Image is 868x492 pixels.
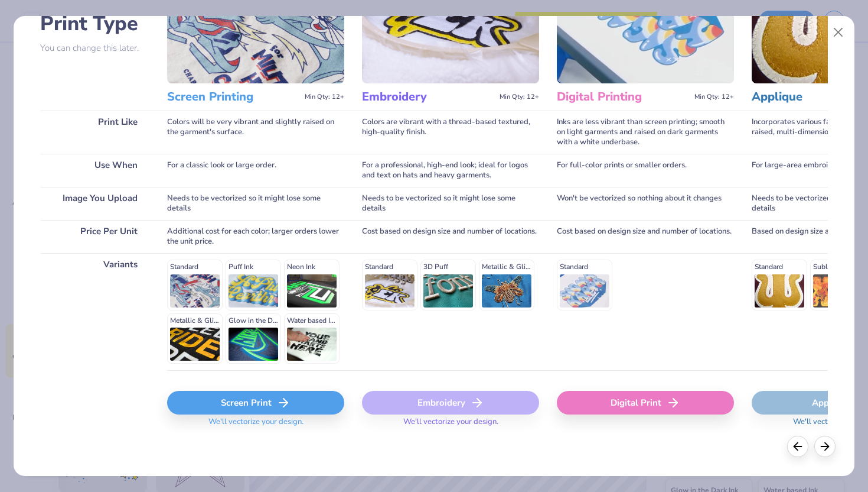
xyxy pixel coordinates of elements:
div: Additional cost for each color; larger orders lower the unit price. [167,220,344,253]
div: For a classic look or large order. [167,154,344,187]
span: Min Qty: 12+ [694,93,734,101]
span: We'll vectorize your design. [399,417,503,434]
div: For a professional, high-end look; ideal for logos and text on hats and heavy garments. [362,154,539,187]
div: Image You Upload [40,187,149,220]
span: Min Qty: 12+ [305,93,344,101]
div: Needs to be vectorized so it might lose some details [167,187,344,220]
h3: Screen Printing [167,89,300,105]
span: Min Qty: 12+ [500,93,539,101]
div: Cost based on design size and number of locations. [362,220,539,253]
div: Variants [40,253,149,370]
div: For full-color prints or smaller orders. [557,154,734,187]
div: Digital Print [557,391,734,415]
div: Cost based on design size and number of locations. [557,220,734,253]
div: Screen Print [167,391,344,415]
span: We'll vectorize your design. [204,417,308,434]
div: Won't be vectorized so nothing about it changes [557,187,734,220]
div: Inks are less vibrant than screen printing; smooth on light garments and raised on dark garments ... [557,111,734,154]
div: Needs to be vectorized so it might lose some details [362,187,539,220]
div: Colors are vibrant with a thread-based textured, high-quality finish. [362,111,539,154]
h3: Digital Printing [557,89,690,105]
button: Close [827,21,850,44]
div: Embroidery [362,391,539,415]
h3: Embroidery [362,89,495,105]
div: Colors will be very vibrant and slightly raised on the garment's surface. [167,111,344,154]
div: Price Per Unit [40,220,149,253]
div: Use When [40,154,149,187]
div: Print Like [40,111,149,154]
p: You can change this later. [40,43,149,53]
